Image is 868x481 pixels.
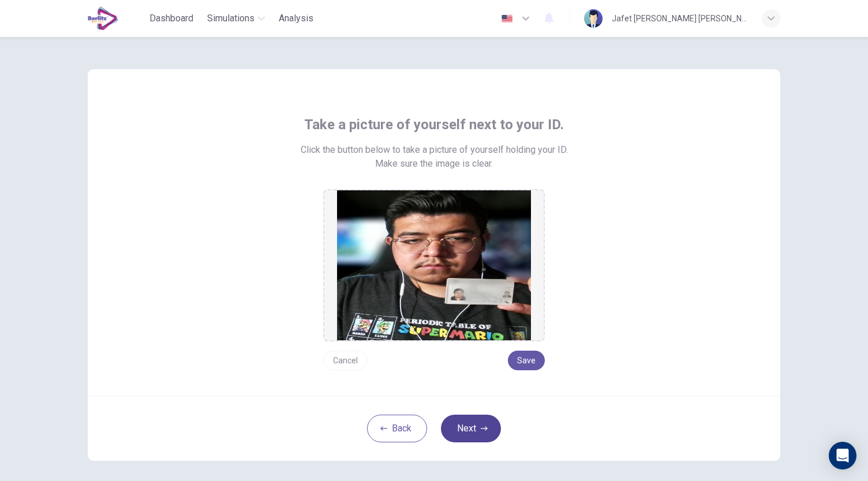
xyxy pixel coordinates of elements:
button: Dashboard [145,8,198,29]
span: Click the button below to take a picture of yourself holding your ID. [301,143,568,157]
button: Back [367,415,427,442]
span: Analysis [279,12,313,25]
div: Jafet [PERSON_NAME] [PERSON_NAME] [612,12,748,25]
span: Make sure the image is clear. [375,157,493,171]
div: Open Intercom Messenger [829,442,856,469]
button: Cancel [323,351,368,370]
img: en [500,14,514,23]
img: Profile picture [584,9,603,28]
button: Analysis [274,8,318,29]
span: Take a picture of yourself next to your ID. [304,115,564,134]
span: Simulations [207,12,255,25]
span: Dashboard [149,12,193,25]
button: Simulations [203,8,270,29]
button: Next [441,415,501,442]
a: EduSynch logo [88,7,145,30]
button: Save [508,351,545,370]
img: EduSynch logo [88,7,118,30]
img: preview screemshot [337,190,531,340]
